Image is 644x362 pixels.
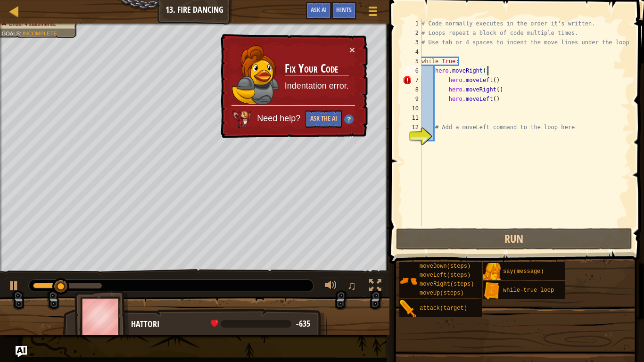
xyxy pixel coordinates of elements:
[306,2,331,19] button: Ask AI
[305,110,342,128] button: Ask the AI
[285,62,349,75] h3: Fix Your Code
[403,94,421,104] div: 9
[74,290,129,343] img: thang_avatar_frame.png
[366,277,385,296] button: Toggle fullscreen
[420,272,471,279] span: moveLeft(steps)
[345,277,361,296] button: ♫
[403,28,421,38] div: 2
[20,30,23,36] span: :
[403,57,421,66] div: 5
[420,281,474,288] span: moveRight(steps)
[285,80,349,92] p: Indentation error.
[403,132,421,141] div: 13
[5,277,24,296] button: Ctrl + P: Play
[403,66,421,75] div: 6
[347,279,356,293] span: ♫
[16,346,27,357] button: Ask AI
[483,263,501,281] img: portrait.png
[399,300,417,318] img: portrait.png
[296,318,310,329] span: -635
[420,290,464,296] span: moveUp(steps)
[420,263,471,270] span: moveDown(steps)
[399,272,417,290] img: portrait.png
[211,320,310,328] div: health: -635 / 14.6
[503,287,554,294] span: while-true loop
[403,104,421,113] div: 10
[232,110,251,127] img: AI
[403,113,421,123] div: 11
[403,38,421,47] div: 3
[403,19,421,28] div: 1
[257,114,303,123] span: Need help?
[403,123,421,132] div: 12
[336,5,352,14] span: Hints
[322,277,340,296] button: Adjust volume
[403,75,421,85] div: 7
[483,282,501,300] img: portrait.png
[349,45,355,55] button: ×
[232,45,279,105] img: duck_anya2.png
[1,30,20,36] span: Goals
[420,305,467,312] span: attack(target)
[131,318,317,330] div: Hattori
[23,30,57,36] span: Incomplete
[311,5,327,14] span: Ask AI
[503,268,544,275] span: say(message)
[1,20,72,28] li: Under 4 statements.
[361,2,385,24] button: Show game menu
[403,47,421,57] div: 4
[396,228,632,250] button: Run
[403,85,421,94] div: 8
[344,115,354,124] img: Hint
